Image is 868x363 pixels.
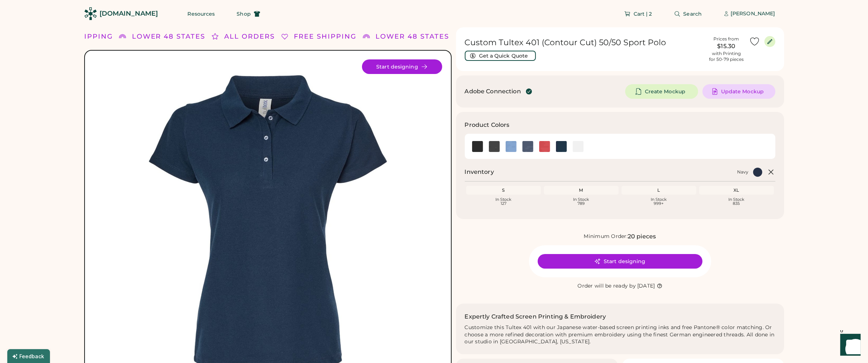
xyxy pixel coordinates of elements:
button: Start designing [362,59,442,74]
div: Black [472,141,483,152]
button: Create Mockup [625,84,698,99]
img: Black Swatch Image [472,141,483,152]
div: In Stock 789 [545,198,617,206]
div: Heather Charcoal [489,141,500,152]
div: [DATE] [637,282,655,290]
div: 20 pieces [628,232,656,241]
div: In Stock 127 [468,198,540,206]
div: LOWER 48 STATES [376,32,449,42]
button: Search [665,7,711,21]
div: Heather Navy [522,141,533,152]
div: Prices from [714,36,739,42]
div: M [545,187,617,193]
div: White [573,141,584,152]
div: Order will be ready by [578,282,636,290]
img: Heather Charcoal Swatch Image [489,141,500,152]
img: Rendered Logo - Screens [84,7,97,20]
div: L [623,187,695,193]
div: [PERSON_NAME] [731,10,775,17]
div: Minimum Order: [584,233,628,240]
span: Create Mockup [645,89,685,94]
span: Shop [237,11,250,16]
button: Start designing [538,254,702,269]
img: Heather Navy Swatch Image [522,141,533,152]
div: S [468,187,540,193]
img: White Swatch Image [573,141,584,152]
div: XL [701,187,772,193]
h2: Inventory [465,168,494,176]
div: Customize this Tultex 401 with our Japanese water-based screen printing inks and free Pantone® co... [465,324,775,346]
span: Cart | 2 [634,11,652,16]
div: Navy [737,169,749,175]
div: Heather Red [539,141,550,152]
iframe: Front Chat [833,330,865,362]
button: Update Mockup [702,84,775,99]
div: ALL ORDERS [225,32,275,42]
div: $15.30 [708,42,745,51]
button: Cart | 2 [615,7,661,21]
div: Adobe Connection [465,87,521,96]
h3: Product Colors [465,121,510,129]
span: Search [684,11,702,16]
div: Navy [556,141,567,152]
div: with Printing for 50-79 pieces [709,51,744,62]
div: In Stock 835 [701,198,772,206]
img: Heather Light Blue Swatch Image [506,141,517,152]
h2: Expertly Crafted Screen Printing & Embroidery [465,312,606,321]
button: Shop [228,7,269,21]
div: Heather Light Blue [506,141,517,152]
div: FREE SHIPPING [50,32,113,42]
button: Get a Quick Quote [465,51,536,61]
button: Resources [179,7,224,21]
div: [DOMAIN_NAME] [100,9,158,18]
img: Heather Red Swatch Image [539,141,550,152]
div: LOWER 48 STATES [132,32,206,42]
img: Navy Swatch Image [556,141,567,152]
h1: Custom Tultex 401 (Contour Cut) 50/50 Sport Polo [465,38,704,48]
div: In Stock 999+ [623,198,695,206]
div: FREE SHIPPING [294,32,357,42]
span: Update Mockup [721,89,764,94]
